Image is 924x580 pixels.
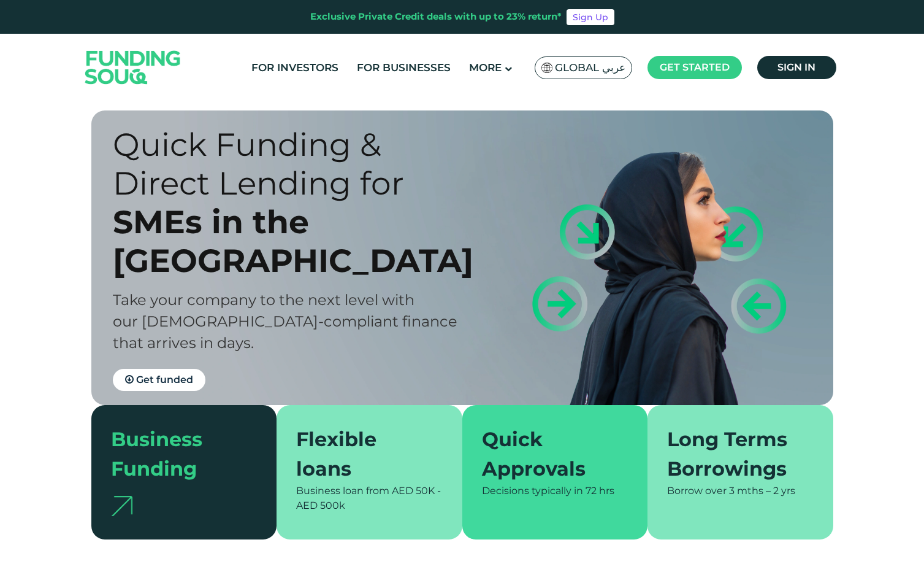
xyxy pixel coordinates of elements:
[248,58,342,78] a: For Investors
[660,61,730,73] span: Get started
[296,425,428,484] div: Flexible loans
[586,485,614,497] span: 72 hrs
[111,496,132,516] img: arrow
[469,61,502,74] span: More
[482,485,583,497] span: Decisions typically in
[555,61,625,75] span: Global عربي
[667,485,727,497] span: Borrow over
[567,9,614,25] a: Sign Up
[113,369,205,391] a: Get funded
[136,374,193,385] span: Get funded
[111,425,243,484] div: Business Funding
[310,10,562,24] div: Exclusive Private Credit deals with up to 23% return*
[541,63,552,73] img: SA Flag
[113,125,484,203] div: Quick Funding & Direct Lending for
[729,485,795,497] span: 3 mths – 2 yrs
[354,58,454,78] a: For Businesses
[667,425,799,484] div: Long Terms Borrowings
[296,485,389,497] span: Business loan from
[482,425,614,484] div: Quick Approvals
[113,203,484,280] div: SMEs in the [GEOGRAPHIC_DATA]
[757,56,836,79] a: Sign in
[73,36,193,98] img: Logo
[777,61,815,73] span: Sign in
[113,291,457,352] span: Take your company to the next level with our [DEMOGRAPHIC_DATA]-compliant finance that arrives in...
